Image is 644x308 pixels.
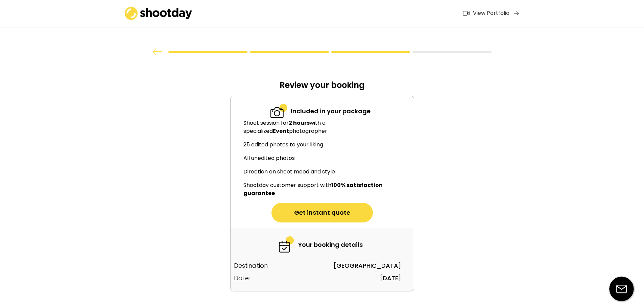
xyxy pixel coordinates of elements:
[243,181,384,197] strong: 100% satisfaction guarantee
[230,80,414,96] div: Review your booking
[273,127,289,135] strong: Event
[234,274,250,283] div: Date:
[609,277,634,301] img: email-icon%20%281%29.svg
[270,103,287,119] img: 2-specialized.svg
[152,48,163,55] img: arrow%20back.svg
[271,203,373,222] button: Get instant quote
[291,106,371,116] div: Included in your package
[278,236,295,253] img: 6-fast.svg
[463,11,470,16] img: Icon%20feather-video%402x.png
[333,261,401,270] div: [GEOGRAPHIC_DATA]
[243,119,410,135] div: Shoot session for with a specialized photographer
[243,181,410,197] div: Shootday customer support with
[243,154,410,162] div: All unedited photos
[380,274,401,283] div: [DATE]
[289,119,310,127] strong: 2 hours
[243,168,410,176] div: Direction on shoot mood and style
[473,10,509,17] div: View Portfolio
[234,261,268,270] div: Destination
[125,7,192,20] img: shootday_logo.png
[243,141,410,149] div: 25 edited photos to your liking
[298,240,363,249] div: Your booking details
